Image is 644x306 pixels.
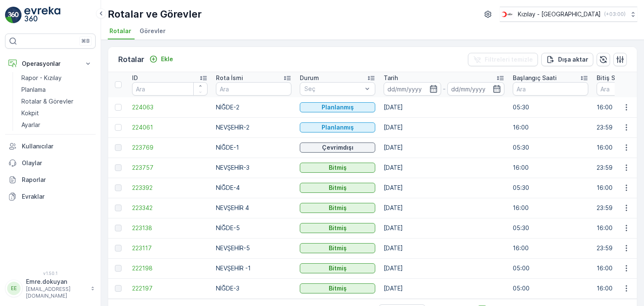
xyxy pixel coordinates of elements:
[132,143,208,152] span: 223769
[216,123,291,132] p: NEVŞEHİR-2
[5,277,96,299] button: EEEmre.dokuyan[EMAIL_ADDRESS][DOMAIN_NAME]
[5,171,96,188] a: Raporlar
[22,60,79,68] p: Operasyonlar
[18,84,96,96] a: Planlama
[216,74,243,82] p: Rota İsmi
[115,104,122,111] div: Toggle Row Selected
[300,143,375,153] button: Çevrimdışı
[518,10,601,18] p: Kızılay - [GEOGRAPHIC_DATA]
[115,124,122,131] div: Toggle Row Selected
[329,184,347,192] p: Bitmiş
[22,142,92,150] p: Kullanıcılar
[132,123,208,132] a: 224061
[300,102,375,112] button: Planlanmış
[216,284,291,293] p: NİĞDE-3
[300,74,319,82] p: Durum
[21,74,62,82] p: Rapor - Kızılay
[216,264,291,272] p: NEVŞEHİR -1
[21,121,40,129] p: Ayarlar
[115,205,122,211] div: Toggle Row Selected
[379,258,509,278] td: [DATE]
[379,198,509,218] td: [DATE]
[379,158,509,178] td: [DATE]
[513,224,588,232] p: 05:30
[132,82,208,96] input: Ara
[558,55,588,64] p: Dışa aktar
[322,103,354,112] p: Planlanmış
[513,184,588,192] p: 05:30
[26,277,86,286] p: Emre.dokuyan
[300,263,375,273] button: Bitmiş
[216,163,291,172] p: NEVŞEHİR-3
[300,183,375,193] button: Bitmiş
[26,286,86,299] p: [EMAIL_ADDRESS][DOMAIN_NAME]
[322,123,354,132] p: Planlanmış
[379,178,509,198] td: [DATE]
[300,223,375,233] button: Bitmiş
[5,138,96,155] a: Kullanıcılar
[329,264,347,272] p: Bitmiş
[21,97,73,106] p: Rotalar & Görevler
[513,163,588,172] p: 16:00
[216,184,291,192] p: NİĞDE-4
[379,238,509,258] td: [DATE]
[597,74,626,82] p: Bitiş Saati
[300,203,375,213] button: Bitmiş
[485,55,533,64] p: Filtreleri temizle
[132,103,208,112] a: 224063
[22,176,92,184] p: Raporlar
[322,143,353,152] p: Çevrimdışı
[541,53,593,66] button: Dışa aktar
[132,204,208,212] a: 223342
[115,164,122,171] div: Toggle Row Selected
[140,27,166,35] span: Görevler
[384,74,398,82] p: Tarih
[513,244,588,252] p: 16:00
[18,107,96,119] a: Kokpit
[513,123,588,132] p: 16:00
[379,278,509,298] td: [DATE]
[115,265,122,272] div: Toggle Row Selected
[108,8,202,21] p: Rotalar ve Görevler
[384,82,441,96] input: dd/mm/yyyy
[513,264,588,272] p: 05:00
[161,55,173,63] p: Ekle
[18,119,96,131] a: Ayarlar
[379,137,509,158] td: [DATE]
[21,86,46,94] p: Planlama
[132,184,208,192] a: 223392
[300,122,375,132] button: Planlanmış
[118,54,144,65] p: Rotalar
[379,218,509,238] td: [DATE]
[81,38,90,44] p: ⌘B
[132,163,208,172] a: 223757
[379,117,509,137] td: [DATE]
[109,27,131,35] span: Rotalar
[132,284,208,293] a: 222197
[304,85,362,93] p: Seç
[132,244,208,252] a: 223117
[5,7,22,23] img: logo
[300,163,375,173] button: Bitmiş
[132,264,208,272] a: 222198
[115,144,122,151] div: Toggle Row Selected
[7,282,21,295] div: EE
[5,271,96,276] span: v 1.50.1
[468,53,538,66] button: Filtreleri temizle
[132,224,208,232] a: 223138
[447,82,505,96] input: dd/mm/yyyy
[22,159,92,167] p: Olaylar
[115,285,122,292] div: Toggle Row Selected
[300,243,375,253] button: Bitmiş
[216,224,291,232] p: NİĞDE-5
[329,284,347,293] p: Bitmiş
[513,103,588,112] p: 05:30
[5,155,96,171] a: Olaylar
[216,204,291,212] p: NEVŞEHİR 4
